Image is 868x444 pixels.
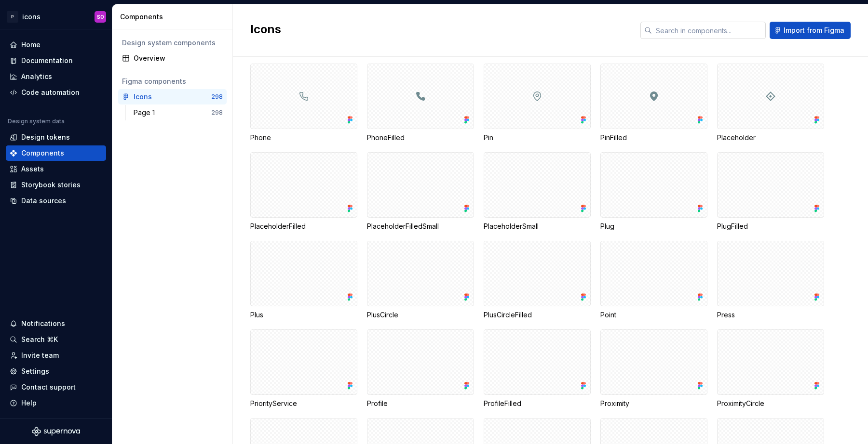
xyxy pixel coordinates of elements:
[600,222,707,231] div: Plug
[21,148,64,158] div: Components
[21,196,66,206] div: Data sources
[717,329,824,408] div: ProximityCircle
[367,133,474,143] div: PhoneFilled
[717,399,824,408] div: ProximityCircle
[21,40,41,50] div: Home
[122,38,223,48] div: Design system components
[21,335,58,344] div: Search ⌘K
[7,11,18,23] div: P
[21,351,59,360] div: Invite team
[2,6,110,27] button: PiconsSO
[6,37,106,52] a: Home
[134,92,152,102] div: Icons
[6,379,106,395] button: Contact support
[8,118,65,125] div: Design system data
[21,132,70,142] div: Design tokens
[600,241,707,320] div: Point
[484,329,591,408] div: ProfileFilled
[6,69,106,84] a: Analytics
[120,12,229,22] div: Components
[367,329,474,408] div: Profile
[600,152,707,231] div: Plug
[717,241,824,320] div: Press
[6,193,106,209] a: Data sources
[250,22,629,37] h2: Icons
[32,427,80,436] svg: Supernova Logo
[134,108,159,118] div: Page 1
[250,399,357,408] div: PriorityService
[21,398,37,408] div: Help
[6,348,106,363] a: Invite team
[118,89,227,104] a: Icons298
[484,310,591,320] div: PlusCircleFilled
[6,177,106,193] a: Storybook stories
[130,105,227,120] a: Page 1298
[6,316,106,331] button: Notifications
[717,133,824,143] div: Placeholder
[21,72,52,81] div: Analytics
[367,64,474,143] div: PhoneFilled
[134,53,223,63] div: Overview
[367,152,474,231] div: PlaceholderFilledSmall
[21,56,73,65] div: Documentation
[717,310,824,320] div: Press
[600,64,707,143] div: PinFilled
[717,152,824,231] div: PlugFilled
[6,364,106,379] a: Settings
[250,310,357,320] div: Plus
[6,130,106,145] a: Design tokens
[717,222,824,231] div: PlugFilled
[600,399,707,408] div: Proximity
[250,64,357,143] div: Phone
[250,152,357,231] div: PlaceholderFilled
[484,222,591,231] div: PlaceholderSmall
[122,77,223,86] div: Figma components
[250,241,357,320] div: Plus
[484,64,591,143] div: Pin
[717,64,824,143] div: Placeholder
[6,85,106,100] a: Code automation
[6,161,106,177] a: Assets
[484,152,591,231] div: PlaceholderSmall
[652,22,766,39] input: Search in components...
[21,180,81,190] div: Storybook stories
[21,164,44,174] div: Assets
[6,145,106,161] a: Components
[21,382,76,392] div: Contact support
[250,329,357,408] div: PriorityService
[211,109,223,117] div: 298
[484,133,591,143] div: Pin
[250,222,357,231] div: PlaceholderFilled
[211,93,223,101] div: 298
[97,13,104,21] div: SO
[367,399,474,408] div: Profile
[600,133,707,143] div: PinFilled
[367,241,474,320] div: PlusCircle
[22,12,41,22] div: icons
[784,26,844,35] span: Import from Figma
[21,88,80,97] div: Code automation
[250,133,357,143] div: Phone
[367,222,474,231] div: PlaceholderFilledSmall
[6,395,106,411] button: Help
[600,329,707,408] div: Proximity
[6,53,106,68] a: Documentation
[21,366,49,376] div: Settings
[21,319,65,328] div: Notifications
[770,22,851,39] button: Import from Figma
[484,241,591,320] div: PlusCircleFilled
[118,51,227,66] a: Overview
[367,310,474,320] div: PlusCircle
[484,399,591,408] div: ProfileFilled
[600,310,707,320] div: Point
[6,332,106,347] button: Search ⌘K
